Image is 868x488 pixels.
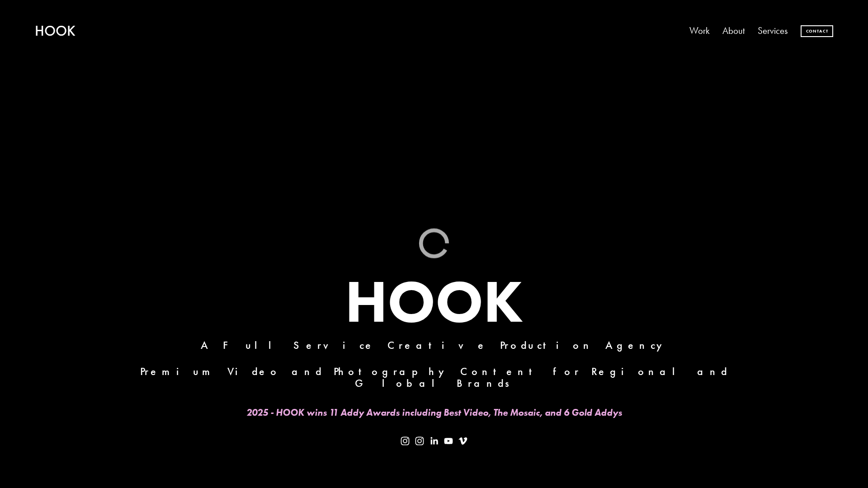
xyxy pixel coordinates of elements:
[444,436,453,446] a: YouTube
[458,436,467,446] a: Vimeo
[118,366,750,389] h4: Premium Video and Photography Content for Regional and Global Brands
[801,25,833,38] a: Contact
[35,22,75,40] a: HOOK
[345,265,523,337] strong: HOOK
[246,407,622,418] em: 2025 - HOOK wins 11 Addy Awards including Best Video, The Mosaic, and 6 Gold Addys
[722,22,745,41] a: About
[429,436,439,446] a: LinkedIn
[758,22,788,41] a: Services
[689,22,710,41] a: Work
[401,436,410,446] a: Instagram
[415,436,424,446] a: Instagram
[118,340,750,352] h4: A Full Service Creative Production Agency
